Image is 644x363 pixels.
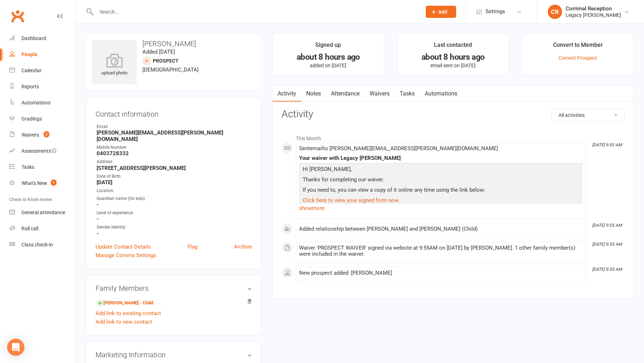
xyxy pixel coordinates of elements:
strong: - [97,216,252,222]
h3: Marketing Information [96,351,252,359]
div: about 8 hours ago [279,53,378,61]
div: Added relationship between [PERSON_NAME] and [PERSON_NAME] (Child) [299,226,582,232]
span: 2 [44,131,49,137]
span: Sent email to [PERSON_NAME][EMAIL_ADDRESS][PERSON_NAME][DOMAIN_NAME] [299,145,498,152]
div: Your waiver with Legacy [PERSON_NAME] [299,155,582,161]
strong: - [97,230,252,237]
a: Waivers 2 [9,127,75,143]
div: Assessments [21,148,57,154]
strong: 0403728332 [97,150,252,157]
a: Manage Comms Settings [96,251,156,260]
h3: Contact information [96,107,252,118]
div: Address [97,158,252,165]
i: [DATE] 9:55 AM [592,242,622,247]
a: Convert Prospect [558,55,597,61]
span: Settings [486,4,505,20]
span: [DEMOGRAPHIC_DATA] [142,67,199,73]
p: If you need to, you can view a copy of it online any time using the link below: [301,186,580,196]
div: Waiver 'PROSPECT WAIVER' signed via website at 9:55AM on [DATE] by [PERSON_NAME]. 1 other family ... [299,245,582,257]
div: Gender Identity [97,224,252,231]
div: Last contacted [434,40,472,53]
p: email sent on [DATE] [404,63,503,68]
div: Signed up [315,40,341,53]
a: Automations [420,85,462,102]
li: This Month [282,131,625,142]
div: Waivers [21,132,39,138]
a: Attendance [326,85,365,102]
div: upload photo [92,53,137,77]
p: Thanks for completing our waiver. [301,175,580,186]
a: Gradings [9,111,75,127]
div: Date of Birth [97,173,252,180]
div: Mobile Number [97,144,252,151]
strong: [STREET_ADDRESS][PERSON_NAME] [97,165,252,171]
div: What's New [21,180,47,186]
h3: [PERSON_NAME] [92,40,255,48]
div: CR [548,5,562,19]
time: Added [DATE] [142,49,175,55]
strong: [DATE] [97,179,252,186]
i: [DATE] 9:55 AM [592,267,622,272]
div: Level of experience [97,210,252,216]
a: Tasks [395,85,420,102]
i: [DATE] 9:55 AM [592,142,622,147]
a: Clubworx [9,7,26,25]
h3: Activity [282,109,625,120]
strong: - [97,201,252,208]
div: about 8 hours ago [404,53,503,61]
a: show more [299,203,582,213]
p: added on [DATE] [279,63,378,68]
input: Search... [94,7,416,17]
div: Location [97,187,252,194]
div: Reports [21,84,39,89]
p: Hi [PERSON_NAME], [301,165,580,175]
div: Convert to Member [553,40,603,53]
a: Add link to existing contact [96,309,161,318]
div: People [21,51,38,57]
div: Gradings [21,116,42,122]
a: Activity [273,85,301,102]
a: Update Contact Details [96,242,151,251]
div: Email [97,123,252,130]
div: Open Intercom Messenger [7,339,24,356]
a: Assessments [9,143,75,159]
div: Dashboard [21,35,46,41]
div: New prospect added: [PERSON_NAME] [299,270,582,276]
a: Reports [9,79,75,95]
strong: [PERSON_NAME][EMAIL_ADDRESS][PERSON_NAME][DOMAIN_NAME] [97,129,252,142]
a: Notes [301,85,326,102]
div: Guardian name (for kids) [97,195,252,202]
div: Automations [21,100,50,106]
div: Corrimal Reception [566,5,621,12]
div: Roll call [21,226,38,231]
span: Add [438,9,447,15]
a: Tasks [9,159,75,175]
a: Flag [187,242,197,251]
div: Calendar [21,68,42,73]
h3: Family Members [96,284,252,292]
a: Roll call [9,221,75,237]
a: Waivers [365,85,395,102]
a: Archive [234,242,252,251]
a: What's New1 [9,175,75,191]
a: General attendance kiosk mode [9,205,75,221]
a: Add link to new contact [96,318,152,326]
snap: prospect [153,58,179,64]
i: [DATE] 9:55 AM [592,223,622,228]
a: Class kiosk mode [9,237,75,253]
div: Tasks [21,164,34,170]
a: Dashboard [9,30,75,46]
a: People [9,46,75,63]
div: Class check-in [21,242,53,247]
div: Legacy [PERSON_NAME] [566,12,621,18]
button: Add [426,6,456,18]
a: Click here to view your signed form now [303,197,399,203]
div: General attendance [21,210,65,215]
a: [PERSON_NAME] - Child [97,299,153,307]
a: Automations [9,95,75,111]
a: Calendar [9,63,75,79]
span: 1 [51,180,57,186]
